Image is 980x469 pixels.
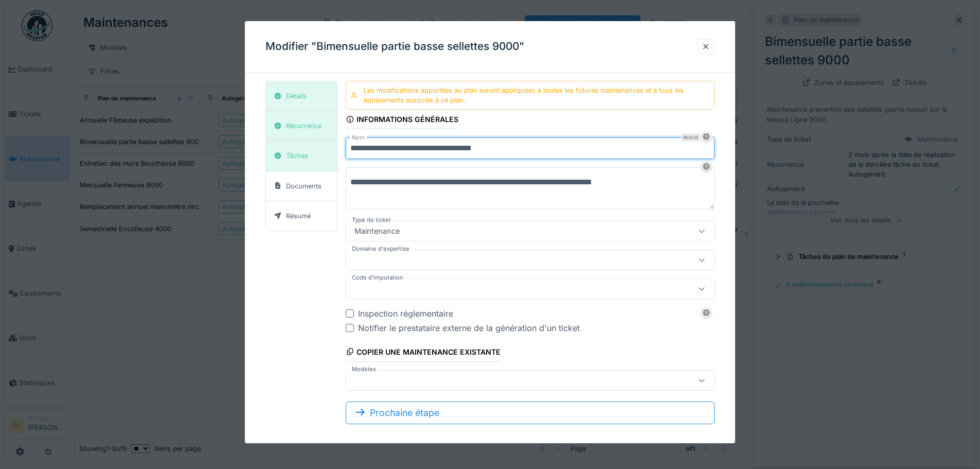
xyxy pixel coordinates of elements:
label: Code d'imputation [350,273,405,282]
div: Résumé [286,211,311,221]
label: Modèles [350,365,378,374]
div: Les modifications apportées au plan seront appliquées à toutes les futures maintenances et à tous... [364,85,710,105]
div: Requis [681,133,700,142]
div: Inspection réglementaire [358,307,715,320]
div: Prochaine étape [346,402,715,424]
div: Informations générales [346,112,459,129]
h3: Modifier "Bimensuelle partie basse sellettes 9000" [265,40,524,53]
div: Notifier le prestataire externe de la génération d'un ticket [358,322,715,334]
div: Documents [286,181,322,191]
label: Domaine d'expertise [350,245,412,253]
div: Tâches [286,151,308,161]
label: Type de ticket [350,216,393,224]
div: Copier une maintenance existante [346,344,501,362]
div: Détails [286,91,307,101]
label: Nom [350,133,367,142]
div: Maintenance [350,225,404,237]
div: Récurrence [286,121,322,131]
